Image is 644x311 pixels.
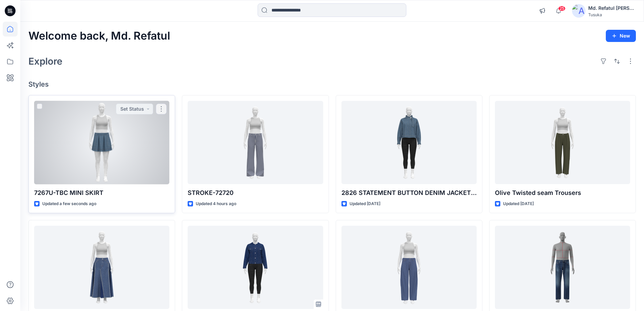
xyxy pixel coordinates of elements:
[495,188,630,198] p: Olive Twisted seam Trousers
[495,226,630,309] a: BD Blue - Zipped
[34,188,169,198] p: 7267U-TBC MINI SKIRT
[34,101,169,184] a: 7267U-TBC MINI SKIRT
[341,226,477,309] a: STRIPED BARREL LEG 7676U - Copy
[196,200,236,207] p: Updated 4 hours ago
[350,200,380,207] p: Updated [DATE]
[341,101,477,184] a: 2826 STATEMENT BUTTON DENIM JACKET - Copy
[495,101,630,184] a: Olive Twisted seam Trousers
[28,80,636,88] h4: Styles
[42,200,96,207] p: Updated a few seconds ago
[28,56,63,67] h2: Explore
[188,226,323,309] a: BACK LACED DENIM JKT - Copy
[188,188,323,198] p: STROKE-72720
[606,30,636,42] button: New
[503,200,534,207] p: Updated [DATE]
[558,6,566,11] span: 25
[34,226,169,309] a: 7975U-PATCHED DENIM SKIRT
[28,30,170,42] h2: Welcome back, Md. Refatul
[588,4,636,12] div: Md. Refatul [PERSON_NAME]
[188,101,323,184] a: STROKE-72720
[341,188,477,198] p: 2826 STATEMENT BUTTON DENIM JACKET - Copy
[572,4,586,18] img: avatar
[588,12,636,17] div: Tusuka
